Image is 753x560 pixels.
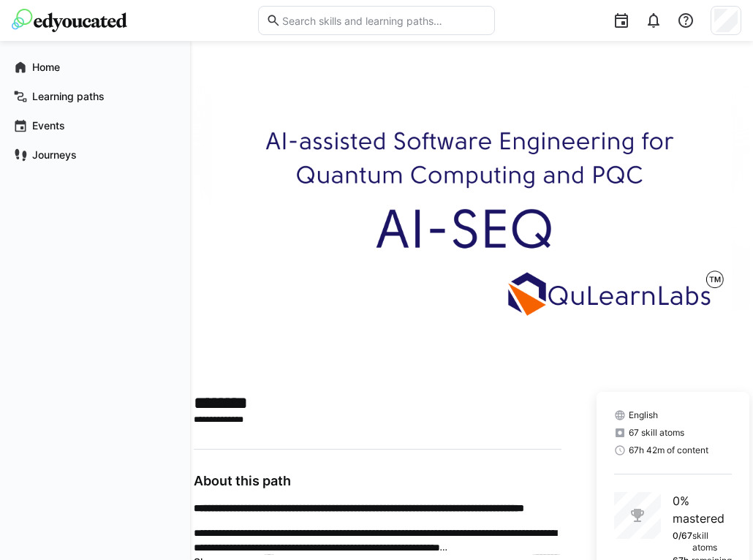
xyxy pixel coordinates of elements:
[194,473,562,489] h3: About this path
[281,14,486,27] input: Search skills and learning paths…
[629,444,708,456] span: 67h 42m of content
[673,492,732,527] p: 0% mastered
[629,427,684,439] span: 67 skill atoms
[629,409,658,421] span: English
[692,530,732,553] p: skill atoms
[673,530,692,553] p: 0/67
